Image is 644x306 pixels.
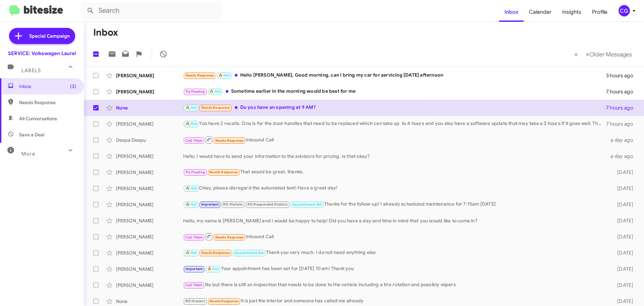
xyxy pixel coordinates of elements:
[116,298,183,305] div: None
[185,267,203,271] span: Important
[183,217,606,224] div: Hello, my name is [PERSON_NAME] and I would be happy to help! Did you have a day and time in mind...
[606,217,639,224] div: [DATE]
[209,170,238,174] span: Needs Response
[185,89,205,94] span: Try Pausing
[185,138,203,143] span: Call Them
[248,202,288,207] span: RO Responded Historic
[183,201,606,208] div: Thanks for the follow-up! I already scheduled maintenance for 7:15am [DATE]
[70,83,76,90] span: (3)
[183,168,606,176] div: That would be great, thanks.
[223,202,243,207] span: RO Historic
[8,50,76,57] div: SERVICE: Volkswagen Laurel
[557,2,587,22] a: Insights
[613,5,637,16] button: CG
[606,266,639,272] div: [DATE]
[116,104,183,111] div: None
[606,72,639,79] div: 3 hours ago
[185,122,197,126] span: 🔥 Hot
[606,233,639,240] div: [DATE]
[499,2,524,22] a: Inbox
[218,73,230,78] span: 🔥 Hot
[183,88,606,95] div: Sometime earlier in the morning would be best for me
[582,47,636,61] button: Next
[185,202,197,207] span: 🔥 Hot
[183,153,606,160] div: Hello, I would have to send your information to the advisors for pricing. Is that okay?
[185,105,197,110] span: 🔥 Hot
[21,68,41,74] span: Labels
[524,2,557,22] a: Calendar
[606,121,639,127] div: 7 hours ago
[116,250,183,256] div: [PERSON_NAME]
[183,120,606,128] div: You have 2 recalls. One is for the door handles that need to be replaced which can take up to 4 h...
[201,202,219,207] span: Important
[116,266,183,272] div: [PERSON_NAME]
[116,121,183,127] div: [PERSON_NAME]
[185,283,203,287] span: Call Them
[201,251,230,255] span: Needs Response
[116,217,183,224] div: [PERSON_NAME]
[183,249,606,257] div: Thank you very much. I do not need anything else
[116,88,183,95] div: [PERSON_NAME]
[571,47,636,61] nav: Page navigation example
[183,232,606,241] div: Inbound Call
[574,50,578,58] span: «
[183,104,606,112] div: Do you have an opening at 9 AM?
[570,47,582,61] button: Previous
[185,170,205,174] span: Try Pausing
[116,233,183,240] div: [PERSON_NAME]
[116,201,183,208] div: [PERSON_NAME]
[29,33,70,39] span: Special Campaign
[183,184,606,192] div: Okay, please disregard the automated text! Have a great day!
[606,282,639,289] div: [DATE]
[183,72,606,79] div: Hello [PERSON_NAME], Good morning, can I bring my car for servicing [DATE] afternoon
[21,151,35,157] span: More
[586,50,589,58] span: »
[215,138,244,143] span: Needs Response
[589,51,632,58] span: Older Messages
[587,2,613,22] a: Profile
[215,235,244,239] span: Needs Response
[606,298,639,305] div: [DATE]
[606,153,639,160] div: a day ago
[185,186,197,190] span: 🔥 Hot
[19,99,76,106] span: Needs Response
[116,72,183,79] div: [PERSON_NAME]
[81,3,222,19] input: Search
[116,137,183,143] div: Deepa Deepu
[606,185,639,192] div: [DATE]
[234,251,264,255] span: Appointment Set
[93,27,118,38] h1: Inbox
[116,185,183,192] div: [PERSON_NAME]
[183,297,606,305] div: It is just the interior and someone has called me already
[210,299,238,303] span: Needs Response
[606,201,639,208] div: [DATE]
[619,5,630,16] div: CG
[201,105,230,110] span: Needs Response
[606,88,639,95] div: 7 hours ago
[9,28,75,44] a: Special Campaign
[209,89,221,94] span: 🔥 Hot
[606,250,639,256] div: [DATE]
[183,281,606,289] div: No but there is still an inspection that needs to be done to the vehicle including a tire rotatio...
[19,115,57,122] span: All Conversations
[185,299,205,303] span: RO Historic
[116,282,183,289] div: [PERSON_NAME]
[19,131,44,138] span: Save a Deal
[606,137,639,143] div: a day ago
[116,169,183,176] div: [PERSON_NAME]
[183,136,606,144] div: Inbound Call
[606,104,639,111] div: 7 hours ago
[116,153,183,160] div: [PERSON_NAME]
[606,169,639,176] div: [DATE]
[185,251,197,255] span: 🔥 Hot
[185,73,214,78] span: Needs Response
[19,83,76,90] span: Inbox
[185,235,203,239] span: Call Them
[292,202,322,207] span: Appointment Set
[207,267,219,271] span: 🔥 Hot
[183,265,606,273] div: Your appointment has been set for [DATE] 10 am! Thank you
